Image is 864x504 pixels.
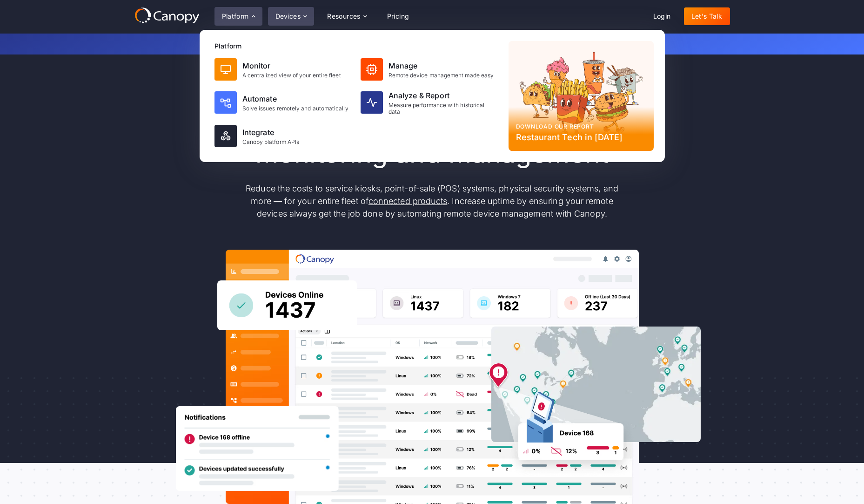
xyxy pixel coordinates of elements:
div: Platform [214,41,501,51]
a: AutomateSolve issues remotely and automatically [211,86,355,119]
div: A centralized view of your entire fleet [242,72,341,79]
div: Restaurant Tech in [DATE] [516,131,646,143]
p: Reduce the costs to service kiosks, point-of-sale (POS) systems, physical security systems, and m... [237,182,628,220]
nav: Platform [200,30,665,162]
div: Manage [388,60,494,71]
div: Resources [327,13,361,20]
div: Remote device management made easy [388,72,494,79]
a: connected products [368,196,447,206]
a: Analyze & ReportMeasure performance with historical data [357,86,501,119]
a: Login [646,7,678,25]
a: Pricing [380,7,417,25]
div: Monitor [242,60,341,71]
a: Let's Talk [684,7,730,25]
div: Automate [242,93,348,104]
a: ManageRemote device management made easy [357,54,501,84]
div: Integrate [242,127,300,138]
div: Download our report [516,123,646,131]
div: Devices [275,13,301,20]
div: Analyze & Report [388,90,497,101]
div: Platform [214,7,262,26]
a: Download our reportRestaurant Tech in [DATE] [509,41,654,151]
div: Devices [268,7,315,26]
div: Resources [320,7,374,26]
a: IntegrateCanopy platform APIs [211,121,355,151]
div: Measure performance with historical data [388,102,497,116]
img: Canopy sees how many devices are online [217,280,357,330]
a: MonitorA centralized view of your entire fleet [211,54,355,84]
div: Canopy platform APIs [242,139,300,145]
div: Solve issues remotely and automatically [242,105,348,112]
div: Platform [222,13,249,20]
